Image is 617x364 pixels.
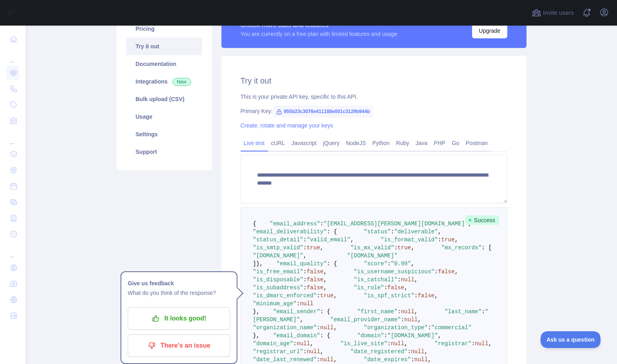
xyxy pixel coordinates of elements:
span: true [307,245,320,251]
div: ... [6,129,19,145]
span: , [455,269,458,275]
span: , [334,324,337,331]
span: "is_username_suspicious" [354,269,435,275]
span: "[DOMAIN_NAME]" [388,332,438,339]
span: , [411,245,414,251]
span: false [307,269,324,275]
span: "domain_age" [253,340,293,347]
span: null [297,340,310,347]
span: "domain" [357,332,384,339]
span: Success [465,215,499,225]
button: There's an issue [128,334,230,357]
a: Pricing [126,20,202,38]
a: PHP [431,137,449,149]
span: , [438,332,441,339]
span: : [384,332,387,339]
div: ... [6,243,19,259]
a: Try it out [126,38,202,55]
span: "is_live_site" [340,340,388,347]
span: "deliverable" [394,229,438,235]
span: null [414,356,428,363]
span: "is_smtp_valid" [253,245,303,251]
span: "score" [364,261,388,267]
span: : [394,245,397,251]
span: "status" [364,229,391,235]
span: "0.99" [391,261,411,267]
span: "is_disposable" [253,276,303,283]
p: It looks good! [134,312,224,325]
span: , [324,284,327,291]
span: : [303,276,307,283]
span: null [320,324,334,331]
span: : [398,276,401,283]
span: , [434,292,438,299]
span: : [388,261,391,267]
span: "email_provider_name" [330,316,401,323]
span: null [307,348,320,355]
div: Primary Key: [241,107,507,115]
span: , [455,237,458,243]
span: , [324,276,327,283]
span: "is_format_valid" [381,237,438,243]
span: "registrar" [434,340,471,347]
span: false [307,284,324,291]
a: Create, rotate and manage your keys [241,122,333,129]
span: , [428,356,431,363]
span: , [438,229,441,235]
span: 955b23c3076e411188e001c3129b944b [273,105,374,117]
span: , [300,316,303,323]
span: : [411,356,414,363]
span: "[DOMAIN_NAME]" [253,253,303,259]
span: "is_role" [354,284,384,291]
span: : { [320,332,330,339]
span: "is_mx_valid" [350,245,394,251]
span: Invite users [543,8,574,18]
a: Usage [126,108,202,125]
div: ... [6,48,19,64]
a: Ruby [393,137,412,149]
span: : [297,300,300,307]
p: What do you think of the response? [128,288,230,298]
span: : [317,292,320,299]
span: null [404,316,418,323]
span: : { [327,229,337,235]
span: null [475,340,488,347]
span: null [300,300,314,307]
span: "commercial" [431,324,472,331]
span: "email_sender" [273,308,320,315]
span: , [411,261,414,267]
span: , [414,276,418,283]
div: This is your private API key, specific to this API. [241,93,507,101]
span: false [438,269,455,275]
span: : [438,237,441,243]
span: , [303,253,307,259]
span: , [324,269,327,275]
span: "date_registered" [350,348,408,355]
a: NodeJS [343,137,369,149]
span: : [303,269,307,275]
span: : [ [482,245,492,251]
span: "is_catchall" [354,276,398,283]
span: "valid_email" [307,237,350,243]
span: }, [253,332,260,339]
span: "email_deliverability" [253,229,327,235]
span: , [414,308,418,315]
a: Postman [462,137,491,149]
a: Python [369,137,393,149]
span: "is_subaddress" [253,284,303,291]
span: "is_dmarc_enforced" [253,292,317,299]
a: Javascript [288,137,320,149]
a: Go [448,137,462,149]
span: : [472,340,475,347]
div: You are currently on a free plan with limited features and usage [241,30,398,38]
span: { [253,221,256,227]
span: "minimum_age" [253,300,297,307]
span: : [303,237,307,243]
span: : { [320,308,330,315]
span: , [310,340,313,347]
span: , [404,284,408,291]
span: : [320,221,324,227]
a: Integrations New [126,73,202,90]
span: : [303,284,307,291]
span: "email_domain" [273,332,320,339]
